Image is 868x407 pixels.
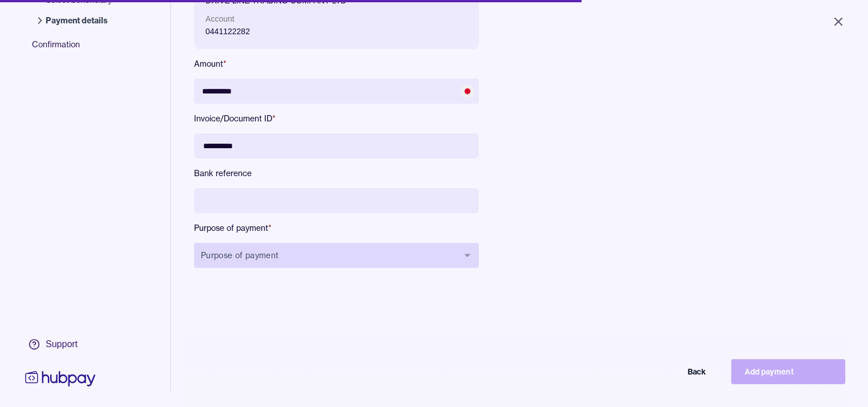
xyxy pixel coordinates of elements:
[32,39,123,59] span: Confirmation
[46,338,78,351] div: Support
[205,25,467,38] p: 0441122282
[194,113,479,124] label: Invoice/Document ID
[194,168,479,179] label: Bank reference
[818,9,859,34] button: Close
[605,359,720,384] button: Back
[194,243,479,268] button: Purpose of payment
[46,15,112,26] span: Payment details
[205,13,467,25] p: Account
[194,58,479,70] label: Amount
[23,332,98,356] a: Support
[194,222,479,234] label: Purpose of payment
